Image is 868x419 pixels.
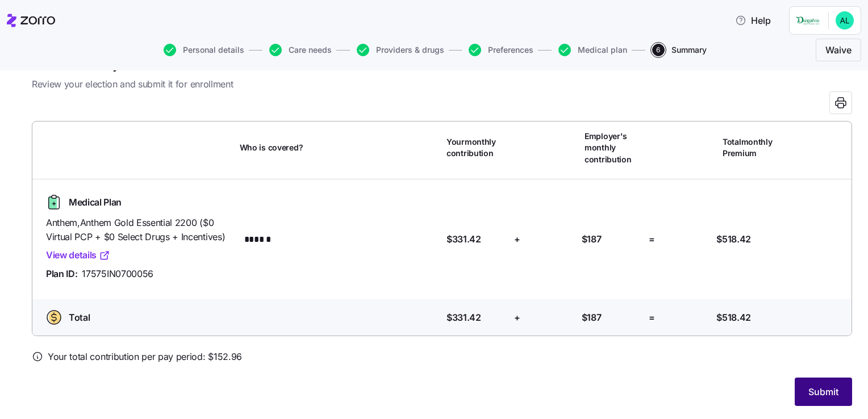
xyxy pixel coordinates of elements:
[723,136,783,160] span: Total monthly Premium
[649,311,655,325] span: =
[488,46,533,54] span: Preferences
[825,43,852,57] span: Waive
[578,46,627,54] span: Medical plan
[446,232,481,246] span: $331.42
[514,232,520,246] span: +
[558,44,627,56] button: Medical plan
[796,14,819,27] img: Employer logo
[556,44,627,56] a: Medical plan
[82,267,153,281] span: 17575IN0700056
[735,14,771,27] span: Help
[469,44,533,56] button: Preferences
[582,311,602,325] span: $187
[269,44,332,56] button: Care needs
[164,44,244,56] button: Personal details
[716,232,751,246] span: $518.42
[376,46,444,54] span: Providers & drugs
[652,44,707,56] button: 6Summary
[46,267,77,281] span: Plan ID:
[585,131,645,165] span: Employer's monthly contribution
[46,216,231,244] span: Anthem , Anthem Gold Essential 2200 ($0 Virtual PCP + $0 Select Drugs + Incentives)
[671,46,707,54] span: Summary
[161,44,244,56] a: Personal details
[354,44,444,56] a: Providers & drugs
[716,311,751,325] span: $518.42
[69,195,122,209] span: Medical Plan
[466,44,533,56] a: Preferences
[267,44,332,56] a: Care needs
[357,44,444,56] button: Providers & drugs
[289,46,332,54] span: Care needs
[649,232,655,246] span: =
[652,44,665,56] span: 6
[795,378,852,406] button: Submit
[582,232,602,246] span: $187
[650,44,707,56] a: 6Summary
[726,9,780,32] button: Help
[836,11,854,30] img: 95d33a5e5d274eb1ca95284a275c2d25
[183,46,244,54] span: Personal details
[46,248,110,262] a: View details
[240,142,303,153] span: Who is covered?
[446,136,507,160] span: Your monthly contribution
[816,39,861,61] button: Waive
[48,350,242,364] span: Your total contribution per pay period: $ 152.96
[446,311,481,325] span: $331.42
[69,311,90,325] span: Total
[32,77,852,91] span: Review your election and submit it for enrollment
[514,311,520,325] span: +
[808,385,838,399] span: Submit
